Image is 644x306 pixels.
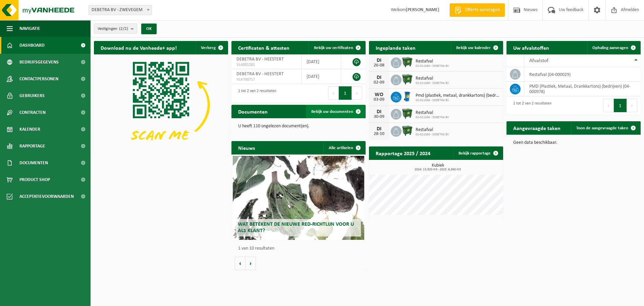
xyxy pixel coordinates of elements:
h2: Download nu de Vanheede+ app! [94,41,183,54]
h2: Documenten [231,105,274,118]
a: Toon de aangevraagde taken [571,121,640,135]
a: Bekijk uw certificaten [309,41,365,54]
span: Rapportage [19,138,45,155]
h2: Certificaten & attesten [231,41,296,54]
span: Bekijk uw documenten [311,110,353,114]
span: DEBETRA BV - HEESTERT [236,57,284,62]
a: Offerte aanvragen [449,3,505,17]
p: U heeft 110 ongelezen document(en). [238,124,359,129]
img: WB-1100-HPE-GN-01 [401,56,413,68]
button: Next [627,99,637,112]
div: DI [372,109,386,115]
a: Wat betekent de nieuwe RED-richtlijn voor u als klant? [233,156,364,240]
button: Vorige [235,257,246,270]
a: Bekijk uw documenten [306,105,365,118]
span: VLA901281 [236,62,296,68]
span: Vestigingen [98,24,128,34]
span: Product Shop [19,171,50,188]
span: Toon de aangevraagde taken [576,126,628,130]
span: Dashboard [19,37,45,54]
span: Bekijk uw kalender [456,46,491,50]
span: Contracten [19,104,46,121]
div: 28-10 [372,132,386,136]
button: Vestigingen(2/2) [94,24,137,34]
button: Previous [603,99,614,112]
a: Ophaling aanvragen [587,41,640,54]
div: DI [372,75,386,80]
h2: Rapportage 2025 / 2024 [369,146,437,160]
a: Bekijk uw kalender [451,41,502,54]
span: Restafval [416,76,449,81]
img: WB-1100-HPE-GN-01 [401,74,413,85]
img: WB-1100-HPE-GN-01 [401,108,413,119]
div: 26-08 [372,63,386,68]
div: DI [372,126,386,132]
td: [DATE] [302,54,341,69]
span: Contactpersonen [19,71,58,87]
div: 03-09 [372,97,386,102]
button: Volgende [246,257,256,270]
p: 1 van 10 resultaten [238,246,362,251]
h2: Nieuws [231,141,262,154]
strong: [PERSON_NAME] [406,7,439,12]
div: 1 tot 2 van 2 resultaten [510,98,551,113]
a: Alle artikelen [323,141,365,155]
span: Afvalstof [529,58,548,63]
button: Verberg [196,41,227,54]
button: 1 [339,86,352,100]
span: Offerte aanvragen [463,7,501,13]
td: restafval (04-000029) [524,67,641,82]
count: (2/2) [119,27,128,31]
img: WB-1100-HPE-GN-01 [401,125,413,136]
img: WB-0240-HPE-BE-01 [401,91,413,102]
span: DEBETRA BV - HEESTERT [236,72,284,77]
span: Bedrijfsgegevens [19,54,59,71]
p: Geen data beschikbaar. [513,140,634,145]
span: Gebruikers [19,87,45,104]
span: Restafval [416,127,449,133]
img: Download de VHEPlus App [94,54,228,155]
button: 1 [614,99,627,112]
div: 30-09 [372,115,386,119]
h2: Aangevraagde taken [506,121,567,134]
h3: Kubiek [372,163,503,171]
div: 02-09 [372,80,386,85]
span: Wat betekent de nieuwe RED-richtlijn voor u als klant? [238,222,354,233]
div: DI [372,58,386,63]
span: Bekijk uw certificaten [314,46,353,50]
button: OK [141,24,157,34]
span: Pmd (plastiek, metaal, drankkartons) (bedrijven) [416,93,500,98]
div: 1 tot 2 van 2 resultaten [235,86,276,100]
span: Ophaling aanvragen [592,46,628,50]
span: DEBETRA BV - ZWEVEGEM [89,5,152,15]
h2: Ingeplande taken [369,41,422,54]
h2: Uw afvalstoffen [506,41,556,54]
span: 02-011086 - DEBETRA BV [416,133,449,137]
span: Kalender [19,121,40,138]
span: Verberg [201,46,216,50]
span: 02-011086 - DEBETRA BV [416,64,449,68]
span: DEBETRA BV - ZWEVEGEM [89,5,152,15]
td: [DATE] [302,69,341,84]
button: Previous [328,86,339,100]
span: 02-011086 - DEBETRA BV [416,81,449,85]
a: Bekijk rapportage [453,146,502,160]
span: Restafval [416,59,449,64]
td: PMD (Plastiek, Metaal, Drankkartons) (bedrijven) (04-000978) [524,82,641,96]
span: VLA700717 [236,77,296,82]
span: Restafval [416,110,449,116]
span: 02-011086 - DEBETRA BV [416,116,449,120]
span: 02-011086 - DEBETRA BV [416,98,500,102]
span: Documenten [19,155,48,171]
div: WO [372,92,386,97]
button: Next [352,86,362,100]
span: Navigatie [19,20,40,37]
span: 2024: 13,920 m3 - 2025: 8,660 m3 [372,168,503,171]
span: Acceptatievoorwaarden [19,188,74,205]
